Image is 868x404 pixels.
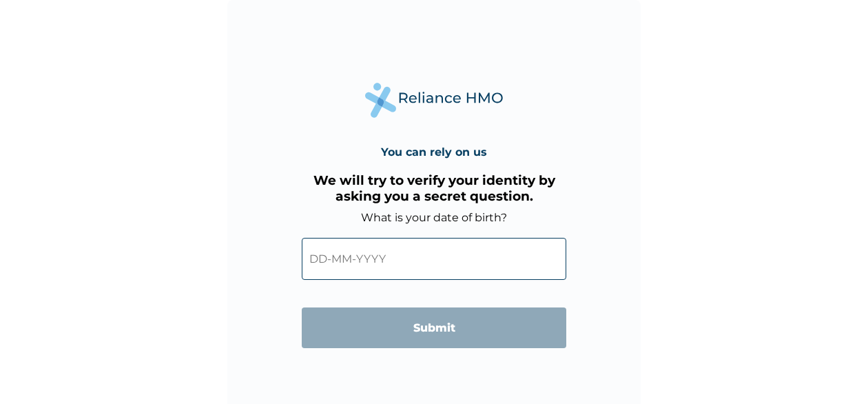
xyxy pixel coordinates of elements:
h4: You can rely on us [381,145,487,159]
h3: We will try to verify your identity by asking you a secret question. [302,172,566,204]
label: What is your date of birth? [361,211,507,224]
input: Submit [302,307,566,348]
input: DD-MM-YYYY [302,238,566,280]
img: Reliance Health's Logo [365,83,503,118]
